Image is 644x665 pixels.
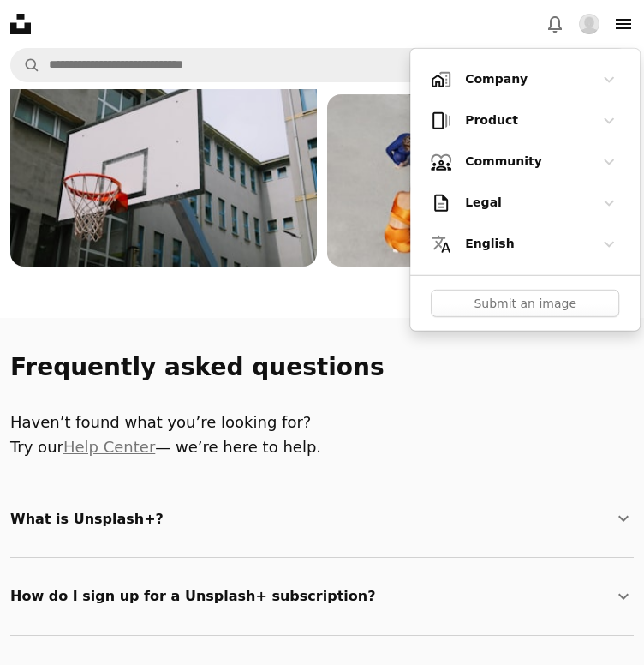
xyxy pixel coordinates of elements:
[431,186,619,220] summary: Legal
[465,153,585,171] h1: Community
[465,71,585,88] h1: Company
[606,7,641,41] button: Menu
[431,145,619,179] summary: Community
[10,572,634,621] summary: How do I sign up for a Unsplash+ subscription?
[572,7,606,41] button: Profile
[10,48,634,82] form: Find visuals sitewide
[538,7,572,41] button: Notifications
[465,112,585,129] h1: Product
[63,438,155,456] a: Help Center
[10,352,634,383] h3: Frequently asked questions
[431,227,619,261] summary: English
[431,63,619,97] summary: Company
[10,14,31,34] a: Home — Unsplash
[431,290,619,317] button: Submit an image
[465,236,585,253] h1: English
[11,49,40,81] button: Search Unsplash
[431,104,619,138] summary: Product
[10,494,634,544] summary: What is Unsplash+?
[465,195,585,212] h1: Legal
[327,94,634,267] img: premium_photo-1665673312770-f80cac75b319
[579,14,599,34] img: Avatar of user sema agbektas
[10,410,634,460] p: Haven’t found what you’re looking for? Try our — we’re here to help.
